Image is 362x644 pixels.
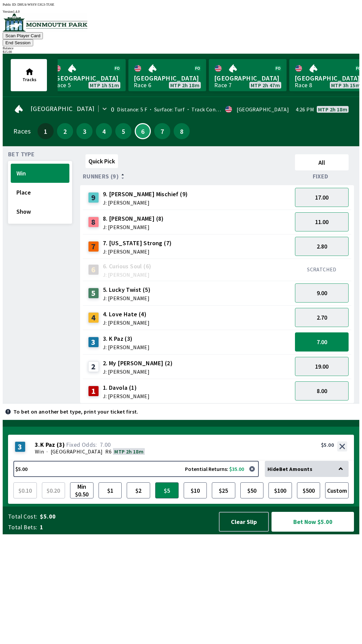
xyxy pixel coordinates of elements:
[51,448,103,455] span: [GEOGRAPHIC_DATA]
[134,83,151,88] div: Race 6
[251,83,280,88] span: MTP 2h 47m
[225,518,263,526] span: Clear Slip
[298,159,346,166] span: All
[295,381,349,400] button: 8.00
[147,106,185,113] span: Surface: Turf
[214,83,232,88] div: Race 7
[175,129,188,133] span: 8
[88,264,99,275] div: 6
[100,484,120,497] span: $1
[268,482,292,498] button: $100
[39,129,52,133] span: 1
[317,314,327,321] span: 2.70
[72,484,92,497] span: Min $0.50
[114,448,143,455] span: MTP 2h 18m
[103,359,173,368] span: 2. My [PERSON_NAME] (2)
[59,129,71,133] span: 2
[3,46,359,50] div: Balance
[22,76,37,83] span: Tracks
[295,357,349,376] button: 19.00
[184,482,207,498] button: $10
[99,482,122,498] button: $1
[103,272,152,277] span: J: [PERSON_NAME]
[117,106,147,113] span: Distance: 5 F
[295,266,349,273] div: SCRATCHED
[40,523,213,531] span: 1
[214,484,234,497] span: $25
[331,83,360,88] span: MTP 3h 15m
[88,192,99,203] div: 9
[327,484,347,497] span: Custom
[103,200,188,205] span: J: [PERSON_NAME]
[3,39,33,46] button: End Session
[315,218,328,226] span: 11.00
[317,243,327,250] span: 2.80
[53,83,71,88] div: Race 5
[15,441,25,452] div: 3
[88,288,99,299] div: 5
[321,441,334,448] div: $5.00
[214,74,281,83] span: [GEOGRAPHIC_DATA]
[295,237,349,256] button: 2.80
[103,285,150,294] span: 5. Lucky Twist (5)
[78,129,91,133] span: 3
[11,59,47,91] button: Tracks
[103,262,152,271] span: 6. Curious Soul (6)
[88,241,99,252] div: 7
[3,13,87,32] img: venue logo
[35,441,40,448] span: 3 .
[315,363,328,370] span: 19.00
[277,518,348,526] span: Bet Now $5.00
[237,107,289,112] div: [GEOGRAPHIC_DATA]
[40,513,213,521] span: $5.00
[103,334,149,343] span: 3. K Paz (3)
[103,344,149,350] span: J: [PERSON_NAME]
[88,157,115,165] span: Quick Pick
[242,484,262,497] span: $50
[17,3,54,6] span: DHU4-WSSY-53G3-TU6E
[185,106,243,113] span: Track Condition: Fast
[103,369,173,374] span: J: [PERSON_NAME]
[157,484,177,497] span: $5
[296,107,314,112] span: 4:26 PM
[57,123,73,139] button: 2
[170,83,199,88] span: MTP 2h 18m
[90,83,119,88] span: MTP 1h 51m
[155,482,179,498] button: $5
[3,32,43,39] button: Scan Player Card
[16,189,64,196] span: Place
[98,129,110,133] span: 4
[185,484,205,497] span: $10
[47,448,48,455] span: ·
[267,466,312,472] span: Hide Bet Amounts
[103,383,149,392] span: 1. Davola (1)
[128,59,206,91] a: [GEOGRAPHIC_DATA]Race 6MTP 2h 18m
[8,152,35,157] span: Bet Type
[137,129,148,133] span: 6
[88,217,99,227] div: 8
[76,123,93,139] button: 3
[240,482,264,498] button: $50
[295,308,349,327] button: 2.70
[11,202,69,221] button: Show
[103,214,164,223] span: 8. [PERSON_NAME] (8)
[88,361,99,372] div: 2
[3,50,359,54] div: $ 15.00
[128,484,148,497] span: $2
[134,74,201,83] span: [GEOGRAPHIC_DATA]
[325,482,349,498] button: Custom
[295,74,362,83] span: [GEOGRAPHIC_DATA]
[317,338,327,346] span: 7.00
[295,83,312,88] div: Race 8
[103,239,172,248] span: 7. [US_STATE] Strong (7)
[53,74,120,83] span: [GEOGRAPHIC_DATA]
[103,190,188,199] span: 9. [PERSON_NAME] Mischief (9)
[295,283,349,303] button: 9.00
[83,173,292,180] div: Runners (9)
[156,129,169,133] span: 7
[16,208,64,215] span: Show
[88,386,99,396] div: 1
[11,164,69,183] button: Win
[103,224,164,230] span: J: [PERSON_NAME]
[313,174,328,179] span: Fixed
